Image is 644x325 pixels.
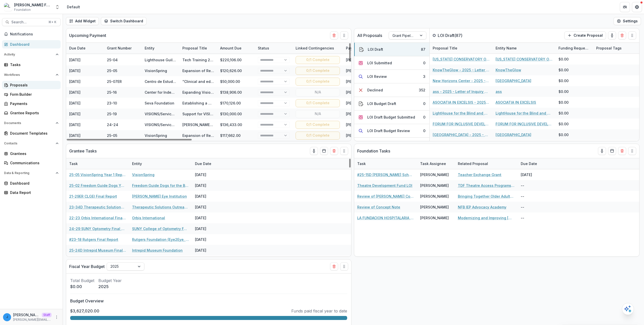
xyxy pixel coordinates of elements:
[69,263,105,269] p: Fiscal Year Budget
[2,90,61,98] a: Form Builder
[2,129,61,137] a: Document Templates
[255,45,272,51] div: Status
[132,237,189,242] a: Rutgers Foundation (Eye2Eye, Rutgers Department of [MEDICAL_DATA] and Counseling Professions, Sch...
[632,2,642,12] button: Get Help
[66,119,104,130] div: [DATE]
[496,89,502,94] a: ass
[2,99,61,108] a: Payments
[217,87,255,98] div: $138,906.00
[217,45,245,51] div: Amount Due
[182,111,214,117] div: Support for VISIONS Services in [GEOGRAPHIC_DATA], [GEOGRAPHIC_DATA] and the [PERSON_NAME][GEOGRA...
[132,248,183,253] a: Intrepid Museum Foundation
[618,31,626,39] button: Delete card
[98,278,122,284] p: Budget Year
[558,78,569,83] div: $0.00
[518,212,555,223] div: --
[423,60,425,66] div: 0
[142,45,157,51] div: Entity
[340,262,348,270] button: Drag
[101,17,146,25] button: Switch Dashboard
[2,139,61,147] button: Open Contacts
[145,101,174,105] a: Seva Foundation
[70,298,347,304] p: Budget Overview
[433,132,490,137] a: [GEOGRAPHIC_DATA] - 2025 - Letter of Inquiry Template
[518,169,555,180] div: [DATE]
[142,43,179,53] div: Entity
[192,180,230,191] div: [DATE]
[493,45,520,51] div: Entity Name
[618,147,626,155] button: Delete card
[555,43,593,53] div: Funding Requested
[2,109,61,117] a: Grantee Reports
[518,191,555,202] div: --
[10,42,57,47] div: Dashboard
[107,122,118,127] div: 24-24
[107,79,122,84] div: 25-07ER
[192,169,230,180] div: [DATE]
[217,130,255,141] div: $117,662.00
[69,148,97,154] p: Grantee Tasks
[2,179,61,187] a: Dashboard
[558,100,569,105] div: $0.00
[357,215,414,221] a: LA FUNDACION HOSPITALARIA [GEOGRAPHIC_DATA][PERSON_NAME] LOI Review
[4,142,54,145] span: Contacts
[10,82,57,88] div: Proposals
[107,57,118,63] div: 25-04
[145,58,198,62] a: Lighthouse Guild International
[107,133,117,138] div: 25-05
[132,172,154,177] a: VisionSpring
[433,57,490,62] a: [US_STATE] CONSERVATORY OF MUSIC - 2025 - Letter of Inquiry Template
[291,308,347,314] p: Funds paid fiscal year to date
[145,69,167,73] a: VisionSpring
[4,3,12,11] img: Lavelle Fund for the Blind
[367,115,415,120] div: LOI Draft Budget Submitted
[346,57,375,63] div: [PERSON_NAME]
[217,55,255,65] div: $220,106.00
[458,183,515,188] a: TDF Theatre Access Programs for Students
[346,133,375,138] div: [PERSON_NAME]
[107,90,117,95] div: 25-16
[192,234,230,245] div: [DATE]
[558,132,569,137] div: $0.00
[2,169,61,177] button: Open Data & Reporting
[13,317,52,322] p: [PERSON_NAME][EMAIL_ADDRESS][DOMAIN_NAME]
[518,158,555,169] div: Due Date
[357,172,414,177] a: #25-15D [PERSON_NAME] School Confirmation of Grant Spend-down
[129,158,192,169] div: Entity
[420,215,449,221] div: [PERSON_NAME]
[192,245,230,256] div: [DATE]
[6,315,8,319] div: jonah@trytemelio.com
[438,32,475,38] p: LOI Draft ( 87 )
[433,100,490,105] a: ASOCIATIA IN EXCELSIS - 2025 - Letter of Inquiry Template
[343,45,381,51] div: Payment Manager
[2,50,61,59] button: Open Activity
[145,90,239,94] a: Center for Independence of the Disabled, [US_STATE]
[310,147,318,155] button: toggle-assigned-to-me
[357,148,390,154] p: Foundation Tasks
[421,47,425,52] div: 87
[354,70,429,83] button: LOI Review3
[608,147,616,155] button: Calendar
[2,61,61,69] a: Tasks
[10,92,57,97] div: Form Builder
[417,158,455,169] div: Task Assignee
[458,172,501,177] a: Teacher Exchange Grant
[493,43,555,53] div: Entity Name
[433,89,490,94] a: ass - 2025 - Letter of Inquiry Template
[430,43,493,53] div: Proposal Title
[182,100,214,106] div: Establishing a World-Class Eye Care Training and Learning Center in [GEOGRAPHIC_DATA] - 87560551
[367,128,410,133] div: LOI Draft Budget Review
[354,161,369,166] div: Task
[628,147,636,155] button: Drag
[217,43,255,53] div: Amount Due
[65,3,82,11] nav: breadcrumb
[132,183,189,188] a: Freedom Guide Dogs for the Blind, Inc.
[10,101,57,106] div: Payments
[433,111,490,116] a: LightHouse for the Blind and Visually Impaired - 2025 - Letter of Inquiry Template
[614,17,641,25] button: Settings
[458,194,515,199] a: Bringing Together Older Adults with Vision Loss
[98,284,122,290] p: 2025
[423,74,425,79] div: 3
[132,226,189,231] a: SUNY College of Optometry Foundation (formerly known as Optometric Center of [US_STATE])
[192,161,214,166] div: Due Date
